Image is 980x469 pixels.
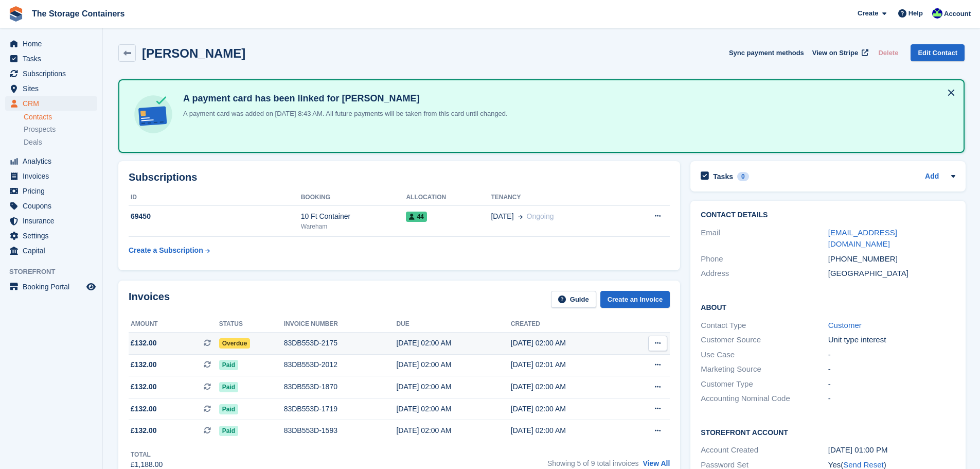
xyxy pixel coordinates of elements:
div: 0 [737,172,749,181]
span: Ongoing [527,212,554,220]
div: 69450 [129,211,301,222]
span: Settings [23,229,84,243]
span: Pricing [23,184,84,198]
div: 83DB553D-2175 [284,338,397,349]
a: menu [5,229,97,243]
span: ( ) [841,460,886,469]
span: Coupons [23,199,84,213]
h2: Contact Details [701,211,955,219]
div: Accounting Nominal Code [701,393,828,405]
a: Contacts [24,112,97,122]
div: - [828,393,955,405]
a: menu [5,214,97,228]
div: Address [701,268,828,280]
span: Help [908,8,923,19]
div: - [828,349,955,361]
div: Unit type interest [828,334,955,346]
span: £132.00 [131,338,157,349]
th: Status [219,316,284,333]
div: 83DB553D-1870 [284,381,397,392]
div: [DATE] 02:00 AM [511,381,625,392]
a: View All [643,459,670,467]
a: Preview store [85,281,97,293]
a: menu [5,96,97,111]
div: Phone [701,253,828,265]
div: 83DB553D-2012 [284,359,397,370]
th: Booking [301,189,406,206]
a: menu [5,154,97,168]
a: Create an Invoice [600,291,670,308]
div: Customer Type [701,378,828,390]
th: Due [396,316,510,333]
span: Analytics [23,154,84,168]
h4: A payment card has been linked for [PERSON_NAME] [179,93,508,105]
th: Invoice number [284,316,397,333]
img: Stacy Williams [932,8,942,19]
th: Amount [129,316,219,333]
div: Create a Subscription [129,245,203,256]
span: Insurance [23,214,84,228]
button: Sync payment methods [729,44,804,61]
a: The Storage Containers [28,5,129,22]
a: menu [5,244,97,258]
div: Customer Source [701,334,828,346]
span: [DATE] [491,211,513,222]
a: menu [5,199,97,213]
div: [DATE] 02:01 AM [511,359,625,370]
div: [DATE] 02:00 AM [396,404,510,414]
a: Send Reset [843,460,883,469]
div: Email [701,227,828,250]
div: [DATE] 01:00 PM [828,444,955,456]
div: 83DB553D-1719 [284,404,397,414]
a: Add [925,171,939,183]
img: card-linked-ebf98d0992dc2aeb22e95c0e3c79077019eb2392cfd83c6a337811c24bc77127.svg [132,93,175,136]
span: Sites [23,81,84,96]
span: Home [23,37,84,51]
div: [DATE] 02:00 AM [511,404,625,414]
a: menu [5,37,97,51]
span: Paid [219,360,238,370]
span: Create [858,8,878,19]
p: A payment card was added on [DATE] 8:43 AM. All future payments will be taken from this card unti... [179,109,508,119]
span: Subscriptions [23,66,84,81]
span: Paid [219,382,238,392]
a: Prospects [24,124,97,135]
a: Customer [828,321,862,329]
div: 83DB553D-1593 [284,425,397,436]
span: Invoices [23,169,84,183]
span: £132.00 [131,359,157,370]
h2: About [701,302,955,312]
a: Create a Subscription [129,241,210,260]
th: Tenancy [491,189,624,206]
span: Paid [219,404,238,414]
div: Total [131,450,163,459]
h2: Storefront Account [701,427,955,437]
a: menu [5,169,97,183]
a: Deals [24,137,97,148]
span: Prospects [24,125,56,134]
div: [DATE] 02:00 AM [396,338,510,349]
div: Account Created [701,444,828,456]
span: 44 [406,212,426,222]
a: menu [5,81,97,96]
span: Deals [24,137,42,147]
div: [DATE] 02:00 AM [396,359,510,370]
h2: [PERSON_NAME] [142,46,245,60]
div: [DATE] 02:00 AM [396,425,510,436]
h2: Invoices [129,291,170,308]
th: ID [129,189,301,206]
span: Tasks [23,51,84,66]
div: [DATE] 02:00 AM [511,338,625,349]
h2: Subscriptions [129,171,670,183]
span: Storefront [9,267,102,277]
span: £132.00 [131,425,157,436]
span: Showing 5 of 9 total invoices [547,459,638,467]
a: menu [5,51,97,66]
a: View on Stripe [808,44,870,61]
div: 10 Ft Container [301,211,406,222]
span: Overdue [219,338,251,349]
div: Wareham [301,222,406,231]
span: Capital [23,244,84,258]
a: Edit Contact [911,44,965,61]
a: menu [5,184,97,198]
